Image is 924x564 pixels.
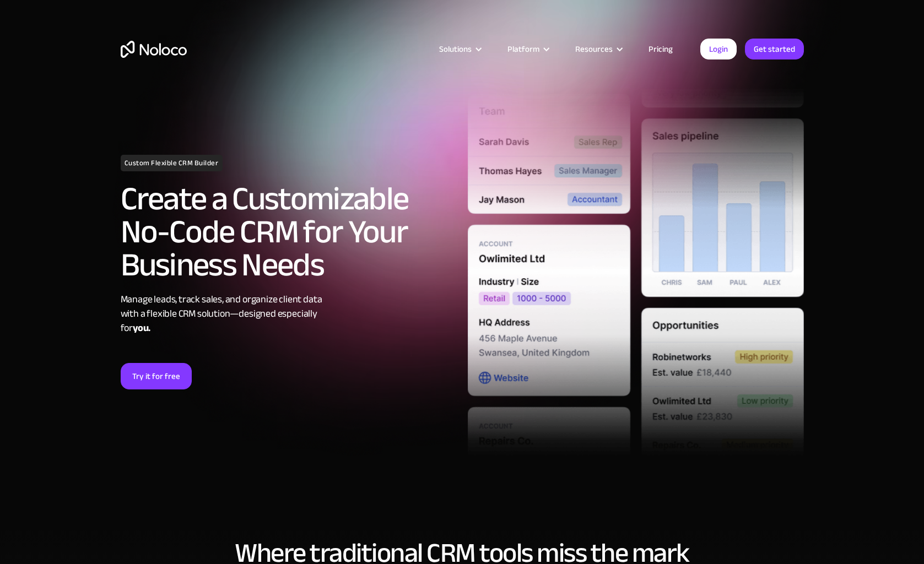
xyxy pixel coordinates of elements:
div: Manage leads, track sales, and organize client data with a flexible CRM solution—designed especia... [121,292,457,335]
a: Login [700,39,737,59]
a: home [121,41,187,58]
div: Solutions [425,42,494,56]
a: Try it for free [121,363,192,389]
div: Platform [507,42,539,56]
h2: Create a Customizable No-Code CRM for Your Business Needs [121,182,457,281]
strong: you. [133,319,150,337]
div: Solutions [439,42,472,56]
div: Resources [561,42,635,56]
a: Get started [745,39,804,59]
h1: Custom Flexible CRM Builder [121,155,223,171]
div: Platform [494,42,561,56]
div: Resources [575,42,613,56]
a: Pricing [635,42,687,56]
